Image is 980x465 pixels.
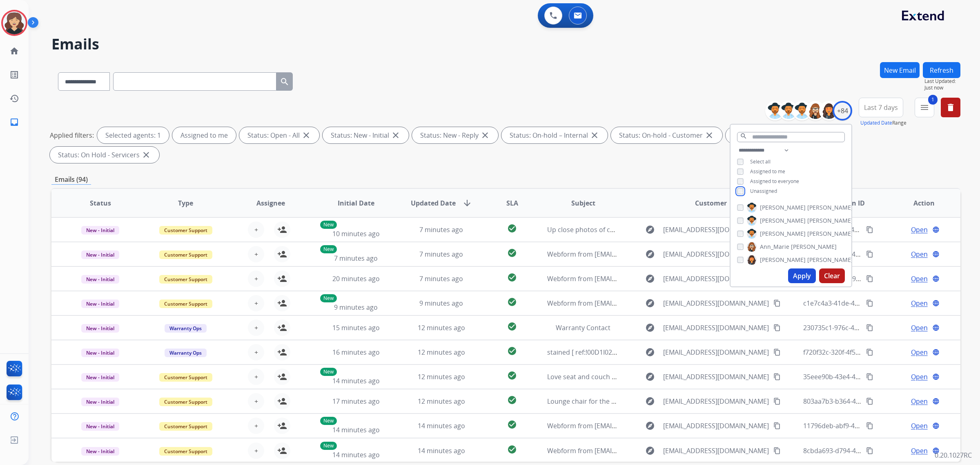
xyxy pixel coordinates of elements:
span: Customer [695,198,727,208]
span: 14 minutes ago [332,376,380,385]
div: Status: Open - All [239,127,319,143]
span: Open [911,249,928,259]
span: Open [911,225,928,235]
mat-icon: content_copy [866,398,873,405]
button: + [248,320,264,336]
span: Assignee [256,198,285,208]
span: New - Initial [81,447,119,456]
button: + [248,295,264,311]
p: New [320,245,337,253]
span: [EMAIL_ADDRESS][DOMAIN_NAME] [663,274,769,284]
mat-icon: explore [645,421,655,431]
span: 230735c1-976c-4c2e-9e73-6f904db04a26 [803,323,927,332]
span: Up close photos of couch love seat and chair [547,225,685,234]
mat-icon: language [932,373,940,380]
span: New - Initial [81,422,119,431]
button: 1 [915,98,934,117]
mat-icon: check_circle [507,420,517,429]
span: Webform from [EMAIL_ADDRESS][DOMAIN_NAME] on [DATE] [547,274,732,283]
button: + [248,418,264,434]
button: Refresh [923,62,960,78]
span: 803aa7b3-b364-4f17-aa2c-72347bcf807e [803,397,926,406]
span: Just now [924,85,960,91]
mat-icon: close [141,150,151,160]
mat-icon: person_add [277,249,287,259]
span: 12 minutes ago [418,397,465,406]
mat-icon: list_alt [9,70,19,80]
mat-icon: person_add [277,396,287,406]
span: Type [178,198,193,208]
mat-icon: close [590,130,599,140]
span: [PERSON_NAME] [807,217,853,225]
span: SLA [506,198,518,208]
span: New - Initial [81,250,119,259]
th: Action [875,189,960,217]
span: + [254,249,258,259]
span: 14 minutes ago [418,421,465,430]
span: 20 minutes ago [332,274,380,283]
span: Webform from [EMAIL_ADDRESS][DOMAIN_NAME] on [DATE] [547,299,732,308]
span: 7 minutes ago [419,225,463,234]
span: [PERSON_NAME] [807,203,853,212]
span: New - Initial [81,349,119,357]
span: Initial Date [338,198,374,208]
span: [EMAIL_ADDRESS][DOMAIN_NAME] [663,225,769,235]
span: Last 7 days [864,106,898,109]
p: Emails (94) [51,174,91,185]
span: 8cbda693-d794-44d0-871e-6a025672df36 [803,446,929,455]
span: 1 [928,95,938,105]
mat-icon: check_circle [507,273,517,282]
span: + [254,396,258,406]
div: Assigned to me [172,127,236,143]
mat-icon: check_circle [507,395,517,405]
span: [EMAIL_ADDRESS][DOMAIN_NAME] [663,446,769,456]
span: New - Initial [81,324,119,333]
div: Status: On Hold - Pending Parts [726,127,850,143]
button: Last 7 days [859,98,903,117]
mat-icon: person_add [277,446,287,456]
span: New - Initial [81,373,119,382]
img: avatar [3,11,26,34]
span: 14 minutes ago [332,450,380,459]
button: New Email [880,62,920,78]
span: 7 minutes ago [419,250,463,259]
span: 11796deb-abf9-4bd9-af41-c600b1def760 [803,421,927,430]
span: 7 minutes ago [334,254,378,263]
span: [EMAIL_ADDRESS][DOMAIN_NAME] [663,396,769,406]
span: Assigned to me [750,168,785,175]
span: 12 minutes ago [418,323,465,332]
mat-icon: language [932,324,940,331]
span: 7 minutes ago [419,274,463,283]
mat-icon: language [932,275,940,282]
span: 12 minutes ago [418,348,465,357]
mat-icon: content_copy [866,349,873,356]
span: New - Initial [81,275,119,284]
span: Open [911,274,928,284]
div: Status: On Hold - Servicers [50,147,159,163]
mat-icon: check_circle [507,248,517,258]
mat-icon: explore [645,446,655,456]
button: + [248,246,264,262]
mat-icon: close [391,130,401,140]
span: Ann_Marie [760,243,789,251]
span: + [254,347,258,357]
mat-icon: language [932,422,940,429]
mat-icon: home [9,46,19,56]
button: Apply [788,268,816,283]
mat-icon: content_copy [866,324,873,331]
mat-icon: language [932,250,940,258]
mat-icon: check_circle [507,445,517,454]
span: stained [ ref:!00D1I02L1Qo.!500Uj0jFHoH:ref ] [547,348,685,357]
p: Applied filters: [50,130,94,140]
p: New [320,221,337,229]
span: Select all [750,158,771,165]
mat-icon: content_copy [866,250,873,258]
mat-icon: content_copy [866,422,873,429]
span: Customer Support [159,226,212,235]
span: Unassigned [750,188,777,194]
span: 15 minutes ago [332,323,380,332]
mat-icon: person_add [277,298,287,308]
mat-icon: menu [920,103,929,112]
mat-icon: language [932,300,940,307]
mat-icon: content_copy [773,373,781,380]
